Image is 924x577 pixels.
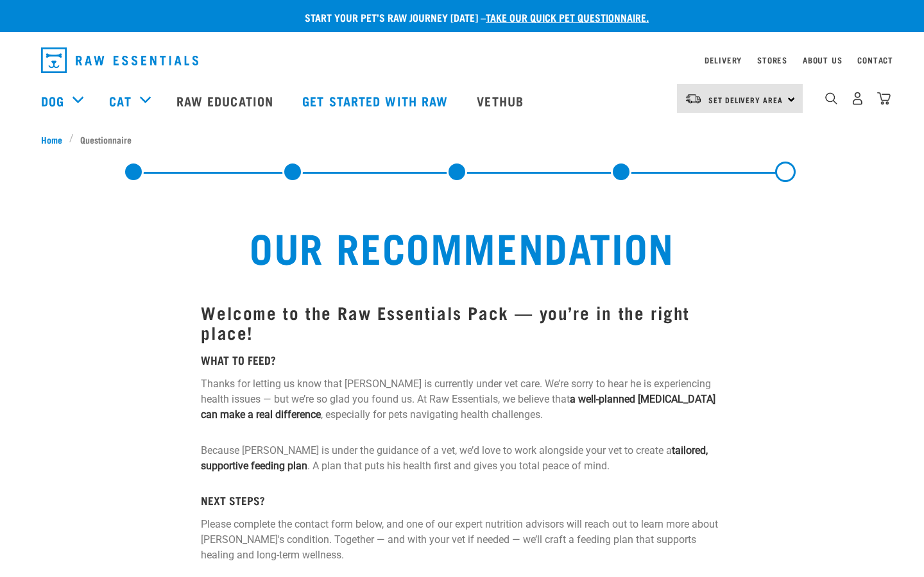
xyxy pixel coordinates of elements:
strong: Welcome to the Raw Essentials Pack — you’re in the right place! [201,307,690,337]
h2: Our Recommendation [67,223,857,269]
a: take our quick pet questionnaire. [486,14,649,20]
p: Please complete the contact form below, and one of our expert nutrition advisors will reach out t... [201,517,723,563]
a: Dog [41,91,64,110]
h5: NEXT STEPS? [201,494,723,507]
a: Get started with Raw [289,75,464,126]
nav: dropdown navigation [31,42,893,78]
strong: WHAT TO FEED? [201,356,276,363]
img: home-icon@2x.png [877,92,891,105]
a: Home [41,133,69,146]
img: user.png [851,92,864,105]
span: Set Delivery Area [708,97,783,102]
strong: tailored, supportive feeding plan [201,444,708,472]
a: Vethub [464,75,540,126]
a: Cat [109,91,131,110]
a: About Us [803,58,842,62]
p: Because [PERSON_NAME] is under the guidance of a vet, we’d love to work alongside your vet to cre... [201,443,723,474]
a: Delivery [705,58,742,62]
img: Raw Essentials Logo [41,47,198,73]
nav: breadcrumbs [41,133,883,146]
a: Raw Education [164,75,289,126]
img: home-icon-1@2x.png [825,92,837,105]
img: van-moving.png [685,93,702,105]
strong: a well-planned [MEDICAL_DATA] can make a real difference [201,393,715,421]
a: Contact [857,58,893,62]
a: Stores [757,58,787,62]
span: Home [41,133,62,146]
p: Thanks for letting us know that [PERSON_NAME] is currently under vet care. We’re sorry to hear he... [201,376,723,422]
